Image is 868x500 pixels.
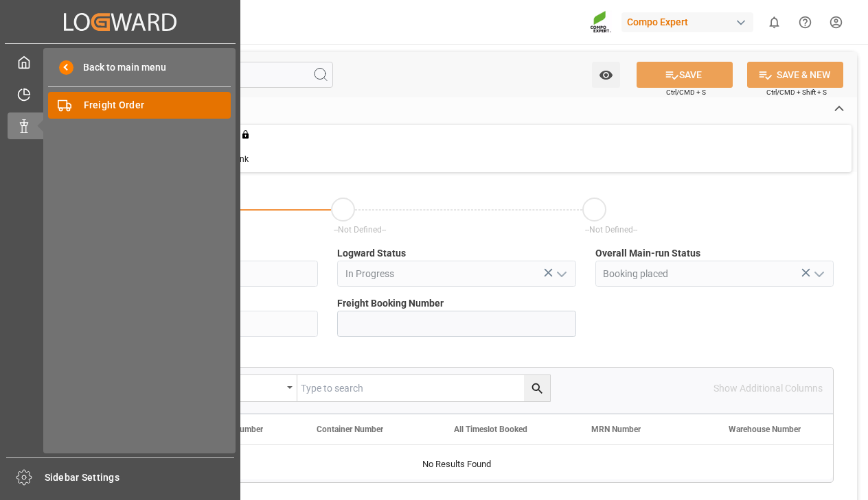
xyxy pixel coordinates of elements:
button: SAVE & NEW [747,62,843,88]
button: Help Center [790,7,821,38]
span: All Timeslot Booked [454,425,527,434]
span: Freight Booking Number [337,296,444,311]
span: Freight Order [84,98,231,112]
a: Freight Order [48,92,231,119]
button: open menu [550,263,571,285]
div: Compo Expert [621,12,753,32]
button: open menu [592,62,620,88]
a: Timeslot Management [8,80,233,107]
button: SAVE [637,62,733,88]
button: Compo Expert [621,9,759,35]
button: open menu [808,263,828,285]
span: Ctrl/CMD + Shift + S [766,87,827,97]
button: open menu [194,375,297,401]
span: --Not Defined-- [585,225,637,235]
span: Logward Status [337,246,406,261]
input: Type to search [297,375,550,401]
span: Back to main menu [73,60,166,75]
span: Warehouse Number [729,425,801,434]
span: MRN Number [591,425,641,434]
a: My Cockpit [8,49,233,75]
button: search button [524,375,550,401]
span: --Not Defined-- [334,225,386,235]
span: Sidebar Settings [45,471,235,485]
button: show 0 new notifications [759,7,790,38]
span: Ctrl/CMD + S [666,87,706,97]
div: Equals [201,378,282,394]
span: Overall Main-run Status [595,246,700,261]
img: Screenshot%202023-09-29%20at%2010.02.21.png_1712312052.png [590,10,612,34]
span: Container Number [317,425,383,434]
